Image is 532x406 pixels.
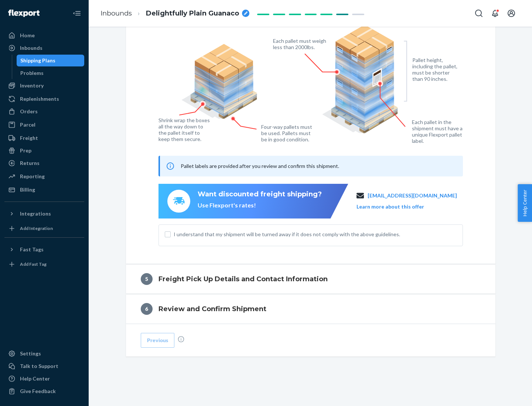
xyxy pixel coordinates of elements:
div: Want discounted freight shipping? [198,190,322,199]
button: Integrations [4,208,84,220]
span: I understand that my shipment will be turned away if it does not comply with the above guidelines. [174,231,457,238]
div: Inbounds [20,44,42,52]
a: Inbounds [4,42,84,54]
button: Give Feedback [4,385,84,397]
div: Problems [20,69,44,77]
div: 6 [141,303,153,315]
a: Billing [4,184,84,196]
button: Open account menu [504,6,519,21]
a: Returns [4,157,84,169]
ol: breadcrumbs [95,3,255,24]
span: Delightfully Plain Guanaco [146,9,239,18]
a: Freight [4,132,84,144]
a: Home [4,30,84,41]
a: Parcel [4,119,84,131]
a: Add Integration [4,223,84,234]
div: Prep [20,147,31,154]
div: Add Fast Tag [20,261,47,267]
button: Learn more about this offer [357,203,424,210]
a: Help Center [4,373,84,385]
a: [EMAIL_ADDRESS][DOMAIN_NAME] [368,192,457,199]
a: Talk to Support [4,360,84,372]
div: 5 [141,273,153,285]
a: Add Fast Tag [4,258,84,270]
div: Fast Tags [20,246,44,253]
figcaption: Four-way pallets must be used. Pallets must be in good condition. [261,124,313,142]
a: Settings [4,348,84,359]
a: Reporting [4,171,84,182]
div: Reporting [20,173,45,180]
div: Shipping Plans [20,57,55,64]
figcaption: Shrink wrap the boxes all the way down to the pallet itself to keep them secure. [158,117,211,142]
button: Close Navigation [69,6,84,21]
input: I understand that my shipment will be turned away if it does not comply with the above guidelines. [165,231,171,237]
a: Inventory [4,80,84,92]
div: Freight [20,134,38,142]
div: Billing [20,186,35,193]
a: Replenishments [4,93,84,105]
h4: Freight Pick Up Details and Contact Information [158,274,328,284]
div: Inventory [20,82,44,89]
div: Orders [20,108,38,115]
button: Fast Tags [4,244,84,255]
button: Help Center [518,184,532,222]
div: Replenishments [20,95,59,103]
div: Help Center [20,375,50,382]
div: Talk to Support [20,362,58,370]
a: Problems [17,67,85,79]
div: Home [20,32,35,39]
div: Give Feedback [20,388,56,395]
div: Parcel [20,121,35,128]
div: Use Flexport's rates! [198,201,322,210]
figcaption: Each pallet in the shipment must have a unique Flexport pallet label. [412,119,468,144]
figcaption: Each pallet must weigh less than 2000lbs. [273,38,328,50]
button: Previous [141,333,174,348]
button: 6Review and Confirm Shipment [126,294,495,324]
a: Orders [4,106,84,117]
button: Open notifications [488,6,502,21]
a: Prep [4,145,84,156]
div: Settings [20,350,41,357]
span: Pallet labels are provided after you review and confirm this shipment. [181,163,339,169]
h4: Review and Confirm Shipment [158,304,266,314]
button: Open Search Box [471,6,486,21]
div: Add Integration [20,225,53,231]
a: Inbounds [100,9,132,17]
div: Integrations [20,210,51,217]
a: Shipping Plans [17,55,85,66]
img: Flexport logo [8,10,40,17]
div: Returns [20,159,40,167]
button: 5Freight Pick Up Details and Contact Information [126,264,495,294]
figcaption: Pallet height, including the pallet, must be shorter than 90 inches. [412,57,461,82]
